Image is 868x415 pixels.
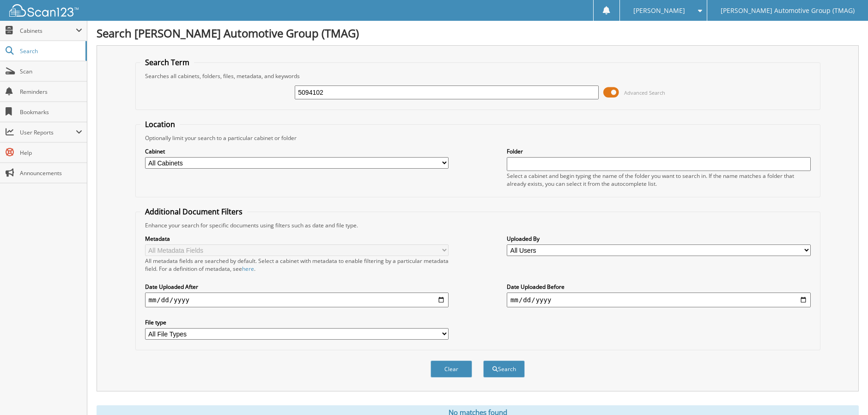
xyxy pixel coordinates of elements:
[140,207,247,217] legend: Additional Document Filters
[145,147,449,155] label: Cabinet
[20,47,81,55] span: Search
[20,67,82,75] span: Scan
[507,235,810,243] label: Uploaded By
[507,293,810,307] input: end
[507,283,810,291] label: Date Uploaded Before
[242,265,254,273] a: here
[20,88,82,96] span: Reminders
[20,128,76,136] span: User Reports
[483,360,525,378] button: Search
[20,27,76,35] span: Cabinets
[140,72,815,80] div: Searches all cabinets, folders, files, metadata, and keywords
[145,235,449,243] label: Metadata
[145,318,449,326] label: File type
[140,57,194,67] legend: Search Term
[145,257,449,273] div: All metadata fields are searched by default. Select a cabinet with metadata to enable filtering b...
[431,360,472,378] button: Clear
[721,8,855,13] span: [PERSON_NAME] Automotive Group (TMAG)
[20,108,82,116] span: Bookmarks
[20,169,82,177] span: Announcements
[97,25,859,41] h1: Search [PERSON_NAME] Automotive Group (TMAG)
[145,283,449,291] label: Date Uploaded After
[624,89,665,96] span: Advanced Search
[140,119,180,129] legend: Location
[145,293,449,307] input: start
[9,4,79,17] img: scan123-logo-white.svg
[140,221,815,229] div: Enhance your search for specific documents using filters such as date and file type.
[633,8,685,13] span: [PERSON_NAME]
[507,172,810,188] div: Select a cabinet and begin typing the name of the folder you want to search in. If the name match...
[507,147,810,155] label: Folder
[20,149,82,157] span: Help
[140,134,815,142] div: Optionally limit your search to a particular cabinet or folder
